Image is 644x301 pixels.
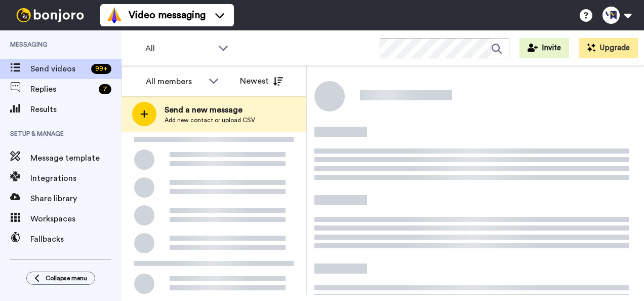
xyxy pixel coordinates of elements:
span: All [145,43,213,55]
span: Replies [30,83,95,95]
span: Fallbacks [30,233,122,245]
button: Collapse menu [26,272,95,285]
button: Newest [232,71,291,91]
button: Upgrade [579,38,638,58]
span: Share library [30,193,122,205]
span: Integrations [30,172,122,184]
span: Add new contact or upload CSV [165,116,255,124]
span: Send videos [30,63,87,75]
span: Message template [30,152,122,164]
div: All members [146,76,204,88]
img: bj-logo-header-white.svg [12,8,88,22]
div: 7 [99,84,111,94]
span: Collapse menu [46,274,87,282]
span: Results [30,103,122,116]
span: Send a new message [165,104,255,116]
img: vm-color.svg [106,7,123,23]
div: 99 + [91,64,111,74]
span: Video messaging [129,8,206,22]
button: Invite [519,38,569,58]
span: Workspaces [30,213,122,225]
